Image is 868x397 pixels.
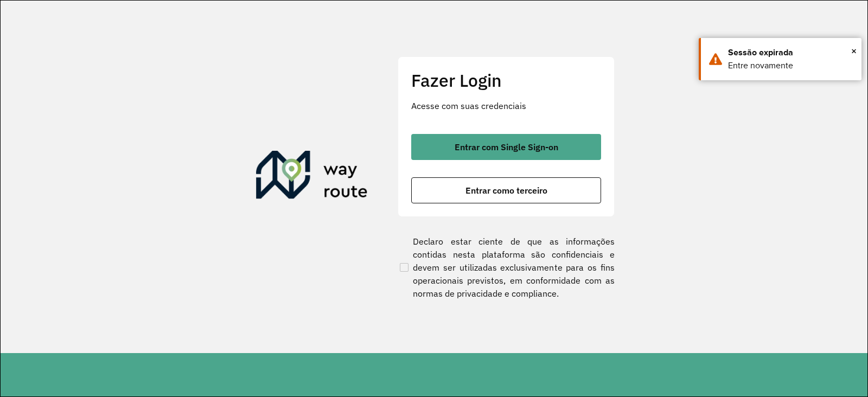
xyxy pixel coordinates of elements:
[465,186,547,195] span: Entrar como terceiro
[411,177,601,203] button: button
[455,143,558,151] span: Entrar com Single Sign-on
[411,70,601,91] h2: Fazer Login
[851,43,857,59] span: ×
[411,134,601,160] button: button
[728,46,853,59] div: Sessão expirada
[398,235,615,300] label: Declaro estar ciente de que as informações contidas nesta plataforma são confidenciais e devem se...
[411,99,601,112] p: Acesse com suas credenciais
[851,43,857,59] button: Close
[256,151,368,203] img: Roteirizador AmbevTech
[728,59,853,72] div: Entre novamente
